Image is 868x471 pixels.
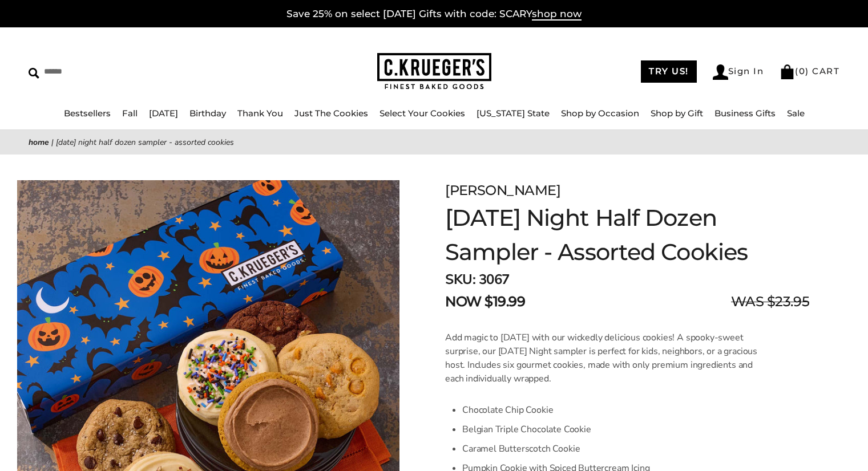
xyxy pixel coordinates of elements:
a: Bestsellers [64,108,111,119]
img: C.KRUEGER'S [377,53,491,90]
a: Select Your Cookies [380,108,465,119]
a: [DATE] [149,108,178,119]
nav: breadcrumbs [29,136,839,149]
span: WAS $23.95 [731,291,809,312]
a: Shop by Occasion [561,108,639,119]
span: 3067 [479,270,510,289]
a: TRY US! [641,60,697,83]
a: Birthday [189,108,226,119]
h1: [DATE] Night Half Dozen Sampler - Assorted Cookies [445,201,809,269]
a: Fall [122,108,138,119]
a: Save 25% on select [DATE] Gifts with code: SCARYshop now [286,8,582,21]
span: shop now [532,8,582,21]
a: Sale [787,108,805,119]
a: Shop by Gift [651,108,703,119]
img: Bag [780,64,795,79]
a: Sign In [713,64,764,80]
a: Just The Cookies [294,108,368,119]
a: Business Gifts [714,108,776,119]
li: Belgian Triple Chocolate Cookie [462,420,757,439]
p: Add magic to [DATE] with our wickedly delicious cookies! A spooky-sweet surprise, our [DATE] Nigh... [445,331,757,385]
li: Chocolate Chip Cookie [462,400,757,420]
img: Account [713,64,728,80]
a: (0) CART [780,66,839,76]
a: Thank You [237,108,283,119]
span: 0 [799,66,806,76]
input: Search [29,63,221,80]
span: | [51,137,54,148]
a: Home [29,137,49,148]
span: [DATE] Night Half Dozen Sampler - Assorted Cookies [56,137,234,148]
img: Search [29,68,39,79]
a: [US_STATE] State [477,108,550,119]
li: Caramel Butterscotch Cookie [462,439,757,458]
div: [PERSON_NAME] [445,180,809,201]
span: NOW $19.99 [445,291,525,312]
strong: SKU: [445,270,475,289]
